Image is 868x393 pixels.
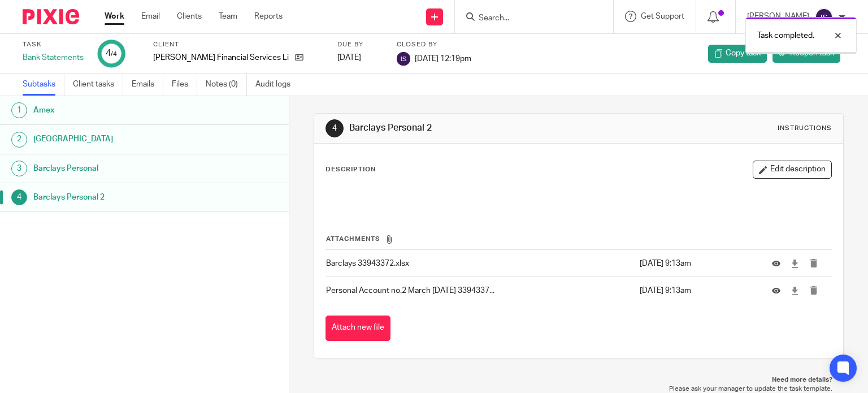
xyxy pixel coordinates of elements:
a: Download [791,285,799,296]
a: Subtasks [23,74,64,96]
p: Need more details? [325,375,833,385]
h1: Barclays Personal 2 [33,189,196,206]
span: [DATE] 12:19pm [415,54,471,62]
div: 4 [325,119,344,137]
a: Emails [132,74,163,96]
a: Reports [254,11,283,22]
span: Attachments [326,236,380,242]
div: 4 [106,47,117,60]
p: Personal Account no.2 March [DATE] 3394337... [326,285,634,296]
h1: Amex [33,102,196,119]
a: Clients [177,11,202,22]
p: [DATE] 9:13am [640,258,755,269]
img: Pixie [23,9,79,24]
p: [DATE] 9:13am [640,285,755,296]
h1: [GEOGRAPHIC_DATA] [33,131,196,148]
h1: Barclays Personal [33,160,196,177]
a: Notes (0) [206,74,247,96]
a: Email [141,11,160,22]
label: Due by [337,40,383,49]
div: Instructions [778,124,832,133]
label: Closed by [397,40,471,49]
a: Files [172,74,197,96]
p: Task completed. [757,30,814,41]
div: Bank Statements [23,52,84,63]
a: Client tasks [73,74,123,96]
button: Attach new file [325,316,390,341]
p: Description [325,165,376,174]
label: Task [23,40,84,49]
div: 1 [11,102,27,118]
div: 4 [11,189,27,205]
p: Barclays 33943372.xlsx [326,258,634,269]
h1: Barclays Personal 2 [349,122,602,134]
p: [PERSON_NAME] Financial Services Limited [153,52,289,63]
a: Team [219,11,237,22]
div: [DATE] [337,52,383,63]
div: 3 [11,161,27,176]
a: Download [791,258,799,269]
label: Client [153,40,323,49]
a: Audit logs [255,74,299,96]
button: Edit description [753,161,832,179]
small: /4 [111,51,117,57]
a: Work [105,11,124,22]
img: svg%3E [397,52,410,66]
img: svg%3E [815,8,833,26]
div: 2 [11,132,27,148]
